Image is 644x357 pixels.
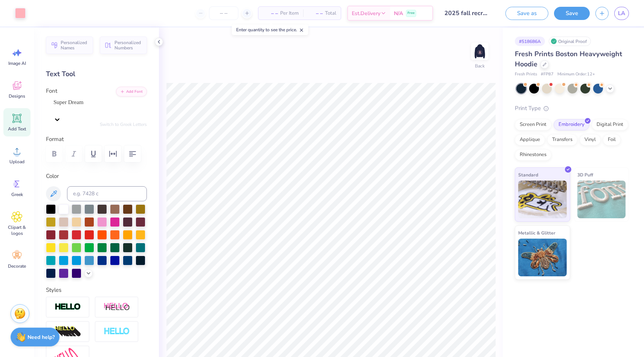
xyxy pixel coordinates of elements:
div: # 518686A [515,37,545,46]
span: Upload [9,159,24,165]
div: Digital Print [592,119,628,130]
div: Vinyl [580,134,601,146]
button: Personalized Numbers [100,37,147,54]
img: 3D Puff [577,181,626,218]
span: N/A [394,9,403,17]
img: Stroke [55,303,81,311]
input: Untitled Design [439,6,494,21]
button: Personalized Names [46,37,93,54]
span: Add Text [8,126,26,132]
div: Print Type [515,104,629,113]
div: Original Proof [549,37,591,46]
div: Embroidery [554,119,589,130]
img: Back [472,44,487,59]
div: Screen Print [515,119,551,130]
a: LA [614,7,629,20]
div: Back [475,63,485,69]
span: Minimum Order: 12 + [557,71,595,78]
span: Metallic & Glitter [518,229,555,237]
label: Font [46,87,57,95]
span: LA [618,9,625,18]
strong: Need help? [27,334,55,341]
span: – – [263,9,278,17]
label: Styles [46,286,61,294]
span: Personalized Numbers [114,40,142,51]
img: Standard [518,181,567,218]
span: # FP87 [541,71,554,78]
span: Fresh Prints [515,71,537,78]
div: Rhinestones [515,149,551,161]
img: Metallic & Glitter [518,239,567,276]
button: Add Font [116,87,147,97]
label: Color [46,172,147,181]
input: – – [209,6,238,20]
span: Total [325,9,336,17]
div: Text Tool [46,69,147,79]
button: Switch to Greek Letters [100,121,147,127]
input: e.g. 7428 c [67,186,147,201]
span: Est. Delivery [352,9,380,17]
label: Format [46,135,147,144]
span: 3D Puff [577,171,593,179]
span: Standard [518,171,538,179]
div: Enter quantity to see the price. [232,25,308,35]
span: Free [407,11,415,16]
span: Fresh Prints Boston Heavyweight Hoodie [515,49,622,69]
span: Greek [11,192,23,198]
div: Transfers [547,134,577,146]
span: Image AI [8,60,26,66]
span: Per Item [280,9,299,17]
span: Decorate [8,263,26,269]
span: Designs [9,93,25,99]
span: Clipart & logos [5,224,29,236]
div: Applique [515,134,545,146]
img: Shadow [104,302,130,312]
img: 3D Illusion [55,326,81,338]
button: Save [554,7,590,20]
button: Save as [505,7,548,20]
span: Super Dream [53,98,84,107]
span: Personalized Names [61,40,89,51]
img: Negative Space [104,327,130,336]
span: – – [308,9,323,17]
div: Foil [603,134,621,146]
